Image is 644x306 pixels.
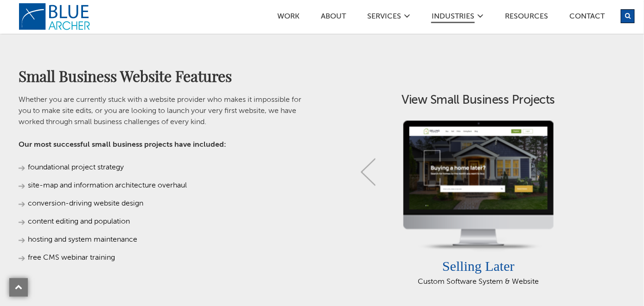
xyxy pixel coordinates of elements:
li: free CMS webinar training [19,253,313,264]
div: Custom Software System & Website [332,277,626,288]
a: SERVICES [367,13,402,23]
a: logo [19,3,93,31]
h3: View Small Business Projects [332,95,626,107]
a: Industries [431,13,475,23]
a: Selling Later [442,259,515,274]
a: Resources [504,13,548,23]
h2: Small Business Website Features [19,69,313,83]
strong: Our most successful small business projects have included: [19,142,226,149]
a: Contact [569,13,605,23]
li: conversion-driving website design [19,199,313,210]
a: Work [277,13,300,23]
li: site-map and information architecture overhaul [19,181,313,192]
p: Whether you are currently stuck with a website provider who makes it impossible for you to make s... [19,95,313,128]
li: content editing and population [19,217,313,228]
a: Previous [361,158,376,186]
li: hosting and system maintenance [19,235,313,246]
a: ABOUT [320,13,346,23]
li: foundational project strategy [19,162,313,174]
